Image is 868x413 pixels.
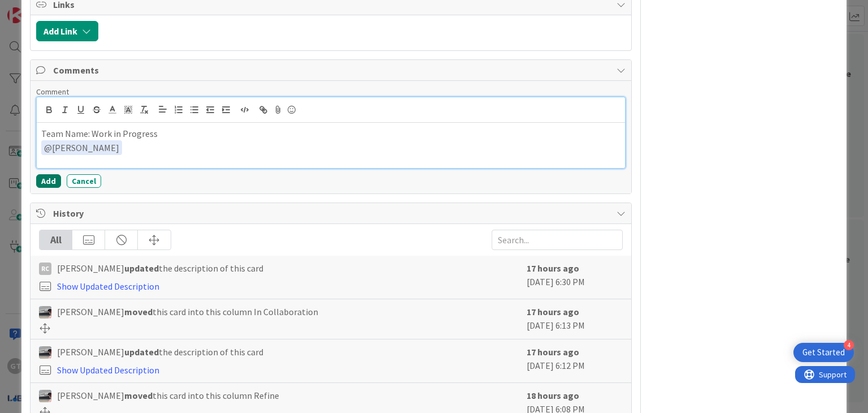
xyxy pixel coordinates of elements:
div: 4 [844,340,854,350]
span: [PERSON_NAME] the description of this card [57,345,263,359]
b: 18 hours ago [527,390,579,401]
input: Search... [492,230,623,250]
b: 17 hours ago [527,306,579,317]
span: Comment [36,87,69,97]
b: updated [124,346,159,358]
div: Get Started [802,347,845,358]
img: jB [39,346,51,359]
b: moved [124,306,153,317]
span: [PERSON_NAME] this card into this column In Collaboration [57,305,318,319]
div: [DATE] 6:13 PM [527,305,623,333]
span: [PERSON_NAME] [44,142,119,153]
span: @ [44,142,52,153]
div: [DATE] 6:12 PM [527,345,623,377]
b: moved [124,390,153,401]
b: 17 hours ago [527,346,579,358]
img: jB [39,390,51,402]
a: Show Updated Description [57,364,159,376]
img: jB [39,306,51,319]
button: Cancel [67,174,101,188]
span: Support [24,2,51,15]
b: updated [124,263,159,274]
button: Add [36,174,61,188]
a: Show Updated Description [57,281,159,292]
div: RC [39,263,51,275]
div: Open Get Started checklist, remaining modules: 4 [793,343,854,362]
span: [PERSON_NAME] the description of this card [57,261,263,275]
span: [PERSON_NAME] this card into this column Refine [57,389,279,402]
div: All [40,230,72,249]
button: Add Link [36,21,98,41]
p: Team Name: Work in Progress [41,127,620,140]
b: 17 hours ago [527,263,579,274]
span: History [53,206,610,220]
div: [DATE] 6:30 PM [527,261,623,293]
span: Comments [53,63,610,77]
